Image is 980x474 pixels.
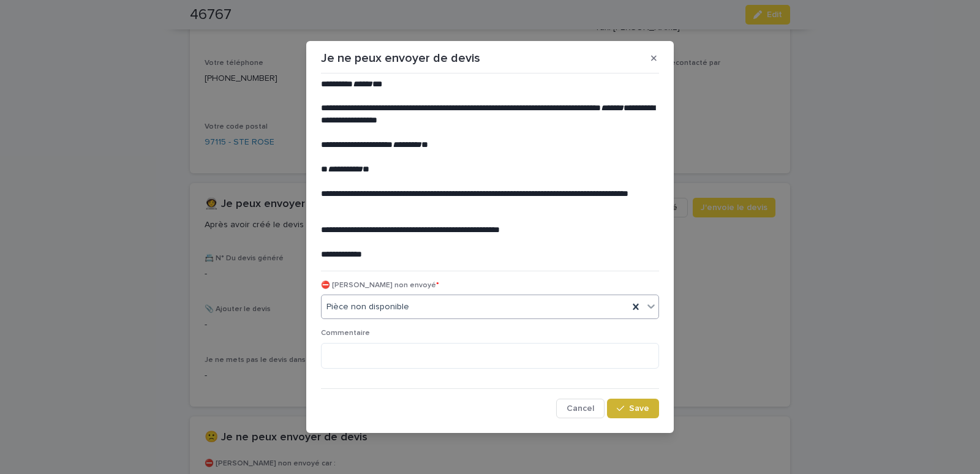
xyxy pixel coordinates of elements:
span: Cancel [567,404,594,413]
span: Commentaire [321,329,370,337]
button: Cancel [556,399,605,418]
span: Pièce non disponible [326,301,409,314]
span: Save [629,404,649,413]
button: Save [607,399,659,418]
p: Je ne peux envoyer de devis [321,51,480,66]
span: ⛔ [PERSON_NAME] non envoyé [321,282,439,289]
